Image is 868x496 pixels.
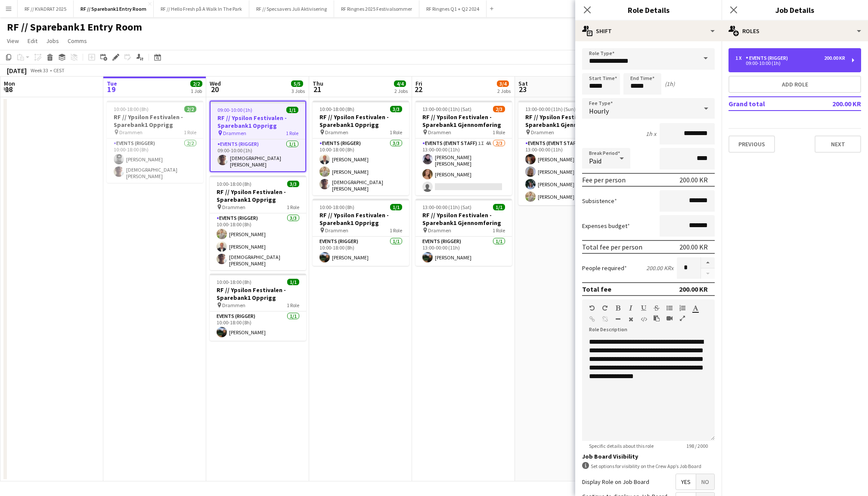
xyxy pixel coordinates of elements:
[107,80,117,87] span: Tue
[518,101,615,205] app-job-card: 13:00-00:00 (11h) (Sun)4/4RF // Ypsilon Festivalen - Sparebank1 Gjennomføring Drammen1 RoleEvents...
[28,67,50,74] span: Week 33
[679,285,708,293] div: 200.00 KR
[107,101,203,183] app-job-card: 10:00-18:00 (8h)2/2RF // Ypsilon Festivalen - Sparebank1 Opprigg Drammen1 RoleEvents (Rigger)2/21...
[223,130,246,136] span: Drammen
[7,66,27,75] div: [DATE]
[575,21,722,41] div: Shift
[615,305,621,311] button: Bold
[313,199,409,266] app-job-card: 10:00-18:00 (8h)1/1RF // Ypsilon Festivalen - Sparebank1 Opprigg Drammen1 RoleEvents (Rigger)1/11...
[582,197,617,205] label: Subsistence
[422,106,471,112] span: 13:00-00:00 (11h) (Sat)
[582,176,626,184] div: Fee per person
[313,80,323,87] span: Thu
[211,139,305,171] app-card-role: Events (Rigger)1/109:00-10:00 (1h)[DEMOGRAPHIC_DATA][PERSON_NAME]
[68,37,87,45] span: Comms
[728,76,861,93] button: Add role
[394,88,408,94] div: 2 Jobs
[4,80,15,87] span: Mon
[119,129,143,136] span: Drammen
[582,443,660,449] span: Specific details about this role
[646,264,673,272] div: 200.00 KR x
[210,101,306,172] app-job-card: 09:00-10:00 (1h)1/1RF // Ypsilon Festivalen - Sparebank1 Opprigg Drammen1 RoleEvents (Rigger)1/10...
[654,305,660,311] button: Strikethrough
[313,113,409,129] h3: RF // Ypsilon Festivalen - Sparebank1 Opprigg
[222,302,245,308] span: Drammen
[415,80,422,87] span: Fri
[154,0,249,17] button: RF // Hello Fresh på A Walk In The Park
[676,474,696,490] span: Yes
[217,181,251,187] span: 10:00-18:00 (8h)
[325,129,348,136] span: Drammen
[210,80,221,87] span: Wed
[28,37,37,45] span: Edit
[390,106,402,112] span: 3/3
[415,211,512,227] h3: RF // Ypsilon Festivalen - Sparebank1 Gjennomføring
[497,80,509,87] span: 3/4
[184,106,196,112] span: 2/2
[249,0,334,17] button: RF // Specsavers Juli Aktivisering
[18,0,74,17] button: RF // KVADRAT 2025
[414,84,422,94] span: 22
[287,181,299,187] span: 3/3
[497,88,511,94] div: 2 Jobs
[217,279,251,285] span: 10:00-18:00 (8h)
[493,106,505,112] span: 2/3
[287,279,299,285] span: 1/1
[679,315,685,322] button: Fullscreen
[589,157,601,165] span: Paid
[666,315,673,322] button: Insert video
[319,106,354,112] span: 10:00-18:00 (8h)
[692,305,698,311] button: Text Color
[7,37,19,45] span: View
[24,35,41,46] a: Edit
[654,315,660,322] button: Paste as plain text
[735,61,845,65] div: 09:00-10:00 (1h)
[313,211,409,227] h3: RF // Ypsilon Festivalen - Sparebank1 Opprigg
[210,176,306,270] div: 10:00-18:00 (8h)3/3RF // Ypsilon Festivalen - Sparebank1 Opprigg Drammen1 RoleEvents (Rigger)3/31...
[210,274,306,341] app-job-card: 10:00-18:00 (8h)1/1RF // Ypsilon Festivalen - Sparebank1 Opprigg Drammen1 RoleEvents (Rigger)1/11...
[696,474,714,490] span: No
[415,101,512,195] app-job-card: 13:00-00:00 (11h) (Sat)2/3RF // Ypsilon Festivalen - Sparebank1 Gjennomføring Drammen1 RoleEvents...
[415,199,512,266] app-job-card: 13:00-00:00 (11h) (Sat)1/1RF // Ypsilon Festivalen - Sparebank1 Gjennomføring Drammen1 RoleEvents...
[390,204,402,210] span: 1/1
[319,204,354,210] span: 10:00-18:00 (8h)
[582,222,630,230] label: Expenses budget
[807,97,861,111] td: 200.00 KR
[291,88,305,94] div: 3 Jobs
[311,84,323,94] span: 21
[208,84,221,94] span: 20
[190,80,202,87] span: 2/2
[287,302,299,308] span: 1 Role
[210,188,306,203] h3: RF // Ypsilon Festivalen - Sparebank1 Opprigg
[3,84,15,94] span: 18
[334,0,419,17] button: RF Ringnes 2025 Festivalsommer
[615,316,621,323] button: Horizontal Line
[815,136,861,153] button: Next
[722,4,868,15] h3: Job Details
[428,129,451,136] span: Drammen
[728,136,775,153] button: Previous
[313,139,409,195] app-card-role: Events (Rigger)3/310:00-18:00 (8h)[PERSON_NAME][PERSON_NAME][DEMOGRAPHIC_DATA][PERSON_NAME]
[646,130,656,138] div: 1h x
[582,478,649,486] label: Display Role on Job Board
[824,55,845,61] div: 200.00 KR
[641,305,647,311] button: Underline
[325,227,348,234] span: Drammen
[531,129,554,136] span: Drammen
[64,35,90,46] a: Comms
[582,462,715,470] div: Set options for visibility on the Crew App’s Job Board
[422,204,471,210] span: 13:00-00:00 (11h) (Sat)
[105,84,117,94] span: 19
[211,114,305,129] h3: RF // Ypsilon Festivalen - Sparebank1 Opprigg
[518,113,615,129] h3: RF // Ypsilon Festivalen - Sparebank1 Gjennomføring
[114,106,149,112] span: 10:00-18:00 (8h)
[390,129,402,136] span: 1 Role
[582,285,611,293] div: Total fee
[184,129,196,136] span: 1 Role
[735,55,746,61] div: 1 x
